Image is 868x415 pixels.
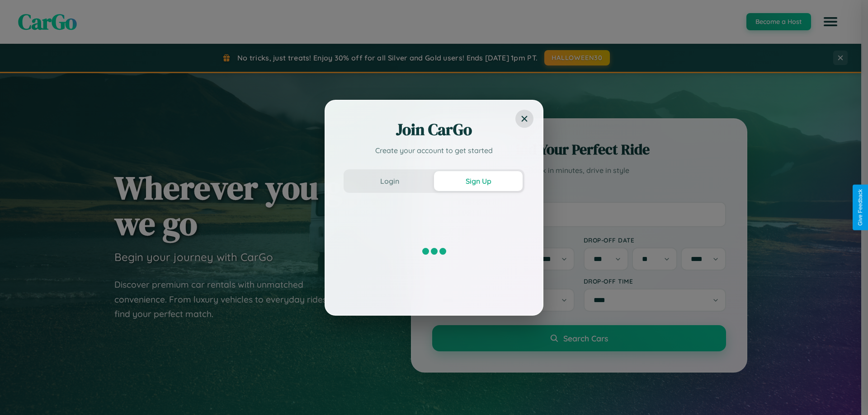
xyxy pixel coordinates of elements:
h2: Join CarGo [344,119,524,140]
div: Give Feedback [857,189,863,226]
button: Login [345,171,434,191]
iframe: Intercom live chat [9,384,31,406]
p: Create your account to get started [344,145,524,156]
button: Sign Up [434,171,523,191]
